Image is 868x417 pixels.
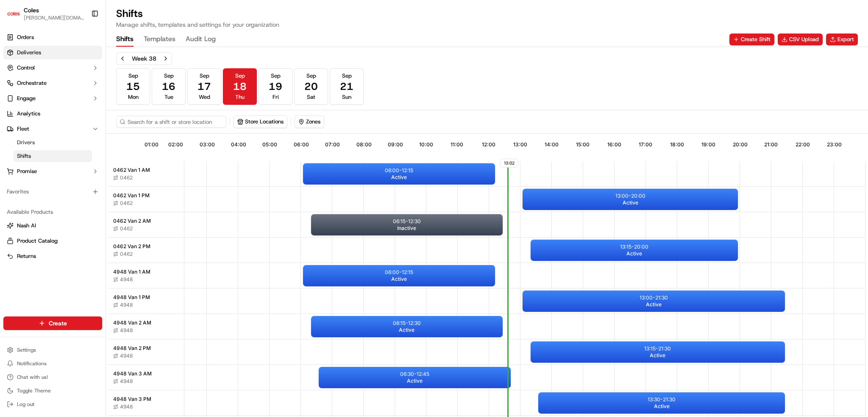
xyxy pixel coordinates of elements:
[385,269,413,276] p: 06:00 - 12:15
[388,141,403,148] span: 09:00
[400,371,429,378] p: 06:30 - 12:45
[8,34,154,48] p: Welcome 👋
[116,7,279,20] h1: Shifts
[3,219,102,232] button: Nash AI
[17,123,65,132] span: Knowledge Base
[120,353,133,359] span: 4948
[22,55,153,64] input: Got a question? Start typing here...
[164,72,174,80] span: Sep
[294,68,328,105] button: Sep20Sat
[764,141,778,148] span: 21:00
[17,79,47,87] span: Orchestrate
[164,93,173,101] span: Tue
[17,110,40,118] span: Analytics
[648,396,676,403] p: 13:30 - 21:30
[295,116,324,128] button: Zones
[650,352,665,359] span: Active
[120,225,133,232] span: 0462
[152,68,186,105] button: Sep16Tue
[513,141,527,148] span: 13:00
[113,378,133,385] button: 4948
[3,165,102,178] button: Promise
[17,125,29,133] span: Fleet
[17,222,36,229] span: Nash AI
[84,144,103,150] span: Pylon
[17,237,58,245] span: Product Catalog
[3,107,102,120] a: Analytics
[3,205,102,219] div: Available Products
[168,141,183,148] span: 02:00
[17,252,36,260] span: Returns
[120,174,133,181] span: 0462
[419,141,433,148] span: 10:00
[17,401,34,408] span: Log out
[262,141,277,148] span: 05:00
[113,294,150,301] span: 4948 Van 1 PM
[3,92,102,105] button: Engage
[7,237,99,245] a: Product Catalog
[113,327,133,334] button: 4948
[113,370,152,377] span: 4948 Van 3 AM
[8,81,24,96] img: 1736555255976-a54dd68f-1ca7-489b-9aae-adbdc363a1c4
[113,225,133,232] button: 0462
[113,251,133,257] button: 0462
[14,150,92,162] a: Shifts
[223,68,257,105] button: Sep18Thu
[607,141,621,148] span: 16:00
[306,72,316,80] span: Sep
[120,276,133,283] span: 4948
[24,14,84,21] button: [PERSON_NAME][DOMAIN_NAME][EMAIL_ADDRESS][PERSON_NAME][DOMAIN_NAME]
[17,34,34,41] span: Orders
[113,200,133,207] button: 0462
[826,34,858,45] button: Export
[385,167,413,174] p: 06:00 - 12:15
[24,6,39,14] button: Coles
[116,20,279,29] p: Manage shifts, templates and settings for your organization
[120,327,133,334] span: 4948
[14,137,92,148] a: Drivers
[17,64,35,72] span: Control
[3,185,102,199] div: Favorites
[340,80,353,93] span: 21
[615,193,645,199] p: 13:00 - 20:00
[198,80,211,93] span: 17
[3,46,102,59] a: Deliveries
[3,31,102,44] a: Orders
[294,141,309,148] span: 06:00
[17,49,41,56] span: Deliveries
[113,192,150,199] span: 0462 Van 1 PM
[393,218,421,225] p: 06:15 - 12:30
[7,252,99,260] a: Returns
[186,32,216,47] button: Audit Log
[391,174,407,181] span: Active
[626,250,642,257] span: Active
[17,387,51,394] span: Toggle Theme
[670,141,684,148] span: 18:00
[116,116,226,128] input: Search for a shift or store location
[3,61,102,75] button: Control
[3,3,88,24] button: ColesColes[PERSON_NAME][DOMAIN_NAME][EMAIL_ADDRESS][PERSON_NAME][DOMAIN_NAME]
[391,276,407,283] span: Active
[120,403,133,410] span: 4948
[120,251,133,257] span: 0462
[576,141,590,148] span: 15:00
[3,385,102,397] button: Toggle Theme
[113,345,151,352] span: 4948 Van 2 PM
[113,353,133,359] button: 4948
[113,403,133,410] button: 4948
[3,249,102,263] button: Returns
[330,68,364,105] button: Sep21Sun
[17,347,36,353] span: Settings
[235,93,245,101] span: Thu
[17,152,31,160] span: Shifts
[646,301,662,308] span: Active
[451,141,463,148] span: 11:00
[827,141,842,148] span: 23:00
[117,53,128,64] button: Previous week
[120,302,133,308] span: 4948
[342,93,351,101] span: Sun
[113,276,133,283] button: 4948
[113,319,151,326] span: 4948 Van 2 AM
[620,243,648,250] p: 13:15 - 20:00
